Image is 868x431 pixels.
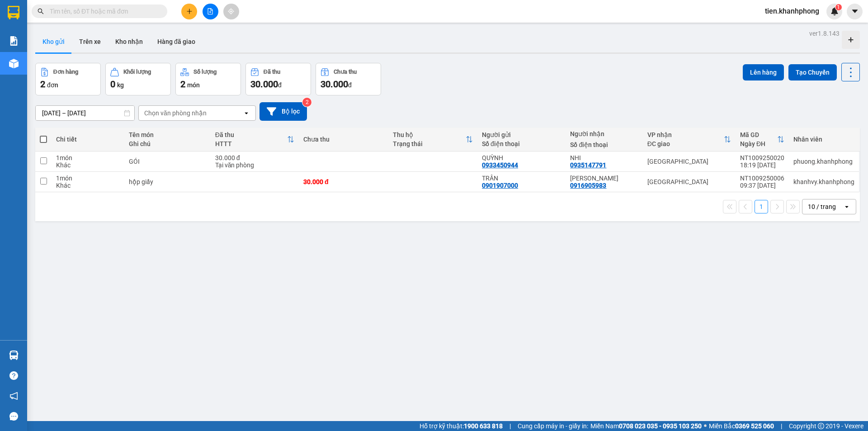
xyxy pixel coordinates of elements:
[56,175,119,182] div: 1 món
[36,106,134,120] input: Select a date range.
[259,102,307,121] button: Bộ lọc
[215,131,287,138] div: Đã thu
[619,422,702,430] strong: 0708 023 035 - 0935 103 250
[736,128,789,152] th: Toggle SortBy
[9,59,19,68] img: warehouse-icon
[303,136,384,143] div: Chưa thu
[175,63,241,95] button: Số lượng2món
[843,203,850,210] svg: open
[393,131,466,138] div: Thu hộ
[321,79,348,90] span: 30.000
[193,69,217,75] div: Số lượng
[129,178,206,185] div: hộp giấy
[482,161,518,169] div: 0933450944
[743,64,784,81] button: Lên hàng
[709,421,774,431] span: Miền Bắc
[40,79,45,90] span: 2
[793,178,854,185] div: khanhvy.khanhphong
[830,7,839,15] img: icon-new-feature
[740,182,784,189] div: 09:37 [DATE]
[211,128,299,152] th: Toggle SortBy
[835,4,842,10] sup: 1
[590,421,702,431] span: Miền Nam
[245,63,311,95] button: Đã thu30.000đ
[740,175,784,182] div: NT1009250006
[818,423,824,429] span: copyright
[110,79,115,90] span: 0
[740,131,777,138] div: Mã GD
[215,161,294,169] div: Tại văn phòng
[56,136,119,143] div: Chi tiết
[129,131,206,138] div: Tên món
[781,421,782,431] span: |
[482,182,518,189] div: 0901907000
[647,140,724,147] div: ĐC giao
[105,63,171,95] button: Khối lượng0kg
[482,140,561,147] div: Số điện thoại
[509,421,511,431] span: |
[647,158,731,165] div: [GEOGRAPHIC_DATA]
[348,81,352,89] span: đ
[8,6,19,19] img: logo-vxr
[518,421,588,431] span: Cung cấp máy in - giấy in:
[808,202,836,211] div: 10 / trang
[388,128,478,152] th: Toggle SortBy
[758,5,826,17] span: tien.khanhphong
[72,31,108,52] button: Trên xe
[186,8,193,14] span: plus
[393,140,466,147] div: Trạng thái
[278,81,282,89] span: đ
[9,350,19,360] img: warehouse-icon
[228,8,234,14] span: aim
[482,175,561,182] div: TRÂN
[9,371,18,380] span: question-circle
[482,131,561,138] div: Người gửi
[243,109,250,117] svg: open
[35,31,72,52] button: Kho gửi
[302,98,311,107] sup: 2
[150,31,203,52] button: Hàng đã giao
[56,161,119,169] div: Khác
[570,182,606,189] div: 0916905983
[837,4,840,10] span: 1
[181,4,197,19] button: plus
[215,140,287,147] div: HTTT
[250,79,278,90] span: 30.000
[334,69,357,75] div: Chưa thu
[316,63,381,95] button: Chưa thu30.000đ
[56,182,119,189] div: Khác
[144,109,207,118] div: Chọn văn phòng nhận
[793,158,854,165] div: phuong.khanhphong
[740,154,784,161] div: NT1009250020
[129,158,206,165] div: GÓI
[851,7,859,15] span: caret-down
[203,4,218,19] button: file-add
[187,81,200,89] span: món
[223,4,239,19] button: aim
[647,178,731,185] div: [GEOGRAPHIC_DATA]
[123,69,151,75] div: Khối lượng
[9,392,18,400] span: notification
[570,130,638,137] div: Người nhận
[740,140,777,147] div: Ngày ĐH
[9,36,19,46] img: solution-icon
[35,63,101,95] button: Đơn hàng2đơn
[842,31,860,49] div: Tạo kho hàng mới
[740,161,784,169] div: 18:19 [DATE]
[207,8,213,14] span: file-add
[303,178,384,185] div: 30.000 đ
[53,69,78,75] div: Đơn hàng
[788,64,837,81] button: Tạo Chuyến
[704,424,707,428] span: ⚪️
[755,200,768,213] button: 1
[117,81,124,89] span: kg
[9,412,18,421] span: message
[809,28,840,38] div: ver 1.8.143
[264,69,280,75] div: Đã thu
[50,6,156,16] input: Tìm tên, số ĐT hoặc mã đơn
[56,154,119,161] div: 1 món
[735,422,774,430] strong: 0369 525 060
[180,79,185,90] span: 2
[847,4,863,19] button: caret-down
[482,154,561,161] div: QUỲNH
